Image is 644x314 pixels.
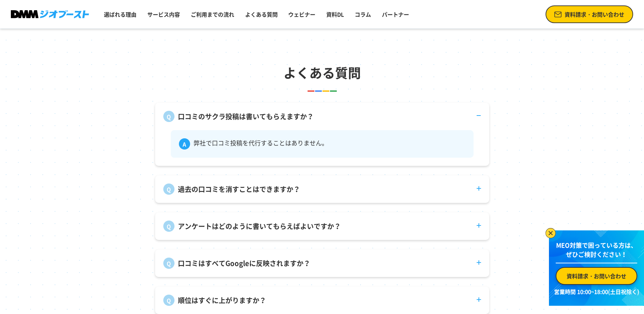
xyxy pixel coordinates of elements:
[178,258,310,268] p: 口コミはすべてGoogleに反映されますか？
[546,5,633,23] a: 資料請求・お問い合わせ
[194,138,328,150] p: 弊社で口コミ投稿を代行することはありません。
[546,228,556,238] img: バナーを閉じる
[11,10,89,19] img: DMMジオブースト
[178,111,314,122] p: 口コミのサクラ投稿は書いてもらえますか？
[565,10,624,18] span: 資料請求・お問い合わせ
[145,7,183,21] a: サービス内容
[178,184,300,194] p: 過去の口コミを消すことはできますか？
[101,7,139,21] a: 選ばれる理由
[553,287,640,296] p: 営業時間 10:00~18:00(土日祝除く)
[556,267,637,285] a: 資料請求・お問い合わせ
[379,7,412,21] a: パートナー
[556,241,637,263] p: MEO対策で困っている方は、 ぜひご検討ください！
[188,7,237,21] a: ご利用までの流れ
[352,7,374,21] a: コラム
[286,7,318,21] a: ウェビナー
[178,295,266,306] p: 順位はすぐに上がりますか？
[567,272,626,280] span: 資料請求・お問い合わせ
[242,7,280,21] a: よくある質問
[178,221,341,231] p: アンケートはどのように書いてもらえばよいですか？
[324,7,347,21] a: 資料DL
